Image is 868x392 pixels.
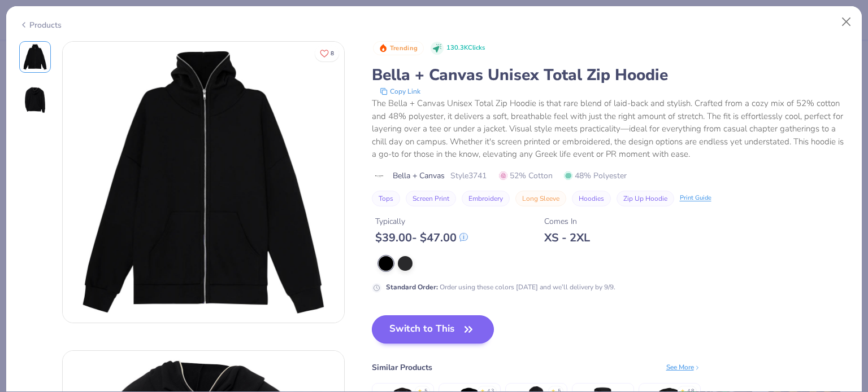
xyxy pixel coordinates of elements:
[446,43,485,53] span: 130.3K Clicks
[544,231,590,245] div: XS - 2XL
[375,215,468,227] div: Typically
[480,387,485,392] div: ★
[836,11,857,33] button: Close
[386,283,438,292] strong: Standard Order :
[372,315,494,343] button: Switch to This
[418,387,422,392] div: ★
[544,215,590,227] div: Comes In
[390,45,418,51] span: Trending
[21,43,49,71] img: Front
[666,362,701,372] div: See More
[376,86,424,97] button: copy to clipboard
[386,282,615,292] div: Order using these colors [DATE] and we’ll delivery by 9/9.
[315,45,339,61] button: Like
[564,170,627,182] span: 48% Polyester
[515,191,566,206] button: Long Sleeve
[406,191,456,206] button: Screen Print
[372,97,849,161] div: The Bella + Canvas Unisex Total Zip Hoodie is that rare blend of laid-back and stylish. Crafted f...
[572,191,611,206] button: Hoodies
[450,170,487,182] span: Style 3741
[680,387,685,392] div: ★
[372,191,400,206] button: Tops
[372,171,387,180] img: brand logo
[617,191,674,206] button: Zip Up Hoodie
[375,231,468,245] div: $ 39.00 - $ 47.00
[462,191,510,206] button: Embroidery
[63,42,344,323] img: Front
[21,86,49,113] img: Back
[372,64,849,86] div: Bella + Canvas Unisex Total Zip Hoodie
[393,170,445,182] span: Bella + Canvas
[499,170,553,182] span: 52% Cotton
[373,41,424,56] button: Badge Button
[551,387,555,392] div: ★
[379,43,388,52] img: Trending sort
[331,51,334,56] span: 8
[372,362,432,373] div: Similar Products
[680,193,711,203] div: Print Guide
[19,19,62,31] div: Products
